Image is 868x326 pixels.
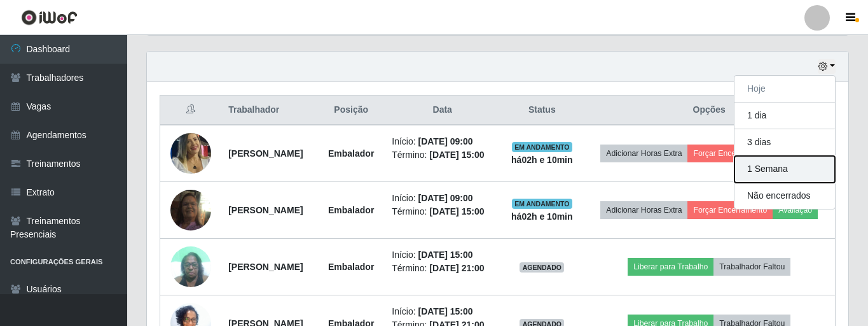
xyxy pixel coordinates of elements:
time: [DATE] 21:00 [429,263,484,273]
th: Posição [318,96,384,125]
time: [DATE] 15:00 [418,250,473,260]
button: Adicionar Horas Extra [600,145,687,162]
li: Início: [392,248,493,262]
li: Início: [392,135,493,148]
img: 1742916176558.jpeg [170,174,211,246]
li: Término: [392,205,493,218]
strong: [PERSON_NAME] [228,205,303,215]
time: [DATE] 09:00 [418,193,473,203]
time: [DATE] 15:00 [429,206,484,216]
th: Status [500,96,583,125]
li: Término: [392,262,493,275]
button: Hoje [734,76,835,103]
span: AGENDADO [520,262,564,273]
img: 1704231584676.jpeg [170,239,211,294]
button: Forçar Encerramento [687,145,773,162]
strong: [PERSON_NAME] [228,148,303,159]
li: Início: [392,192,493,205]
strong: há 02 h e 10 min [511,155,573,165]
button: Liberar para Trabalho [628,258,713,276]
button: Avaliação [773,201,818,219]
img: 1733239406405.jpeg [170,124,211,183]
button: Adicionar Horas Extra [600,201,687,219]
button: Forçar Encerramento [687,201,773,219]
button: Trabalhador Faltou [713,258,790,276]
span: EM ANDAMENTO [512,142,572,152]
button: 1 Semana [734,156,835,183]
time: [DATE] 09:00 [418,136,473,146]
strong: há 02 h e 10 min [511,211,573,222]
th: Trabalhador [221,96,318,125]
span: EM ANDAMENTO [512,199,572,209]
strong: Embalador [328,205,374,215]
strong: Embalador [328,148,374,159]
time: [DATE] 15:00 [418,306,473,316]
img: CoreUI Logo [21,10,78,25]
th: Data [384,96,500,125]
li: Início: [392,305,493,318]
button: 1 dia [734,103,835,129]
strong: Embalador [328,262,374,272]
li: Término: [392,148,493,162]
th: Opções [583,96,835,125]
button: 3 dias [734,129,835,156]
button: Não encerrados [734,183,835,209]
strong: [PERSON_NAME] [228,262,303,272]
time: [DATE] 15:00 [429,150,484,160]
